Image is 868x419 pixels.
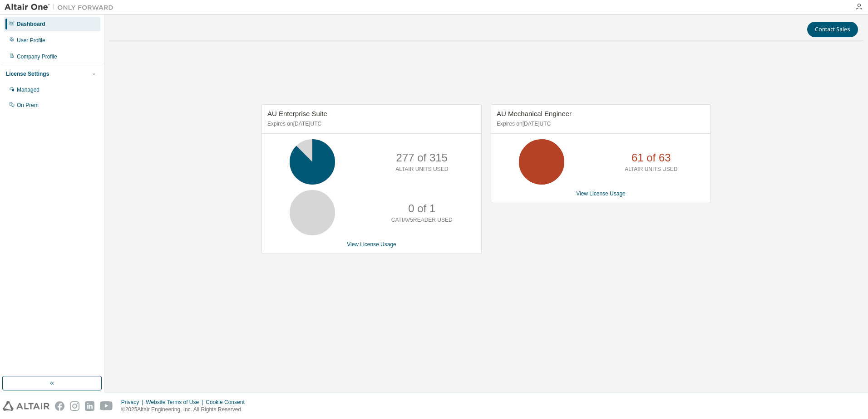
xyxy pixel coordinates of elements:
[267,120,473,128] p: Expires on [DATE] UTC
[70,401,79,411] img: instagram.svg
[391,216,453,224] p: CATIAV5READER USED
[17,20,45,28] div: Dashboard
[807,22,858,37] button: Contact Sales
[497,120,703,128] p: Expires on [DATE] UTC
[347,241,396,248] a: View License Usage
[17,53,57,60] div: Company Profile
[497,110,572,117] span: AU Mechanical Engineer
[17,37,45,44] div: User Profile
[625,166,677,173] p: ALTAIR UNITS USED
[395,166,448,173] p: ALTAIR UNITS USED
[3,401,49,411] img: altair_logo.svg
[408,201,435,216] p: 0 of 1
[121,399,146,406] div: Privacy
[6,70,49,78] div: License Settings
[17,102,39,109] div: On Prem
[631,150,671,166] p: 61 of 63
[267,110,327,117] span: AU Enterprise Suite
[396,150,448,166] p: 277 of 315
[206,399,250,406] div: Cookie Consent
[100,401,113,411] img: youtube.svg
[55,401,64,411] img: facebook.svg
[17,86,39,93] div: Managed
[85,401,94,411] img: linkedin.svg
[5,3,118,12] img: Altair One
[576,190,626,197] a: View License Usage
[121,406,250,414] p: © 2025 Altair Engineering, Inc. All Rights Reserved.
[146,399,206,406] div: Website Terms of Use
